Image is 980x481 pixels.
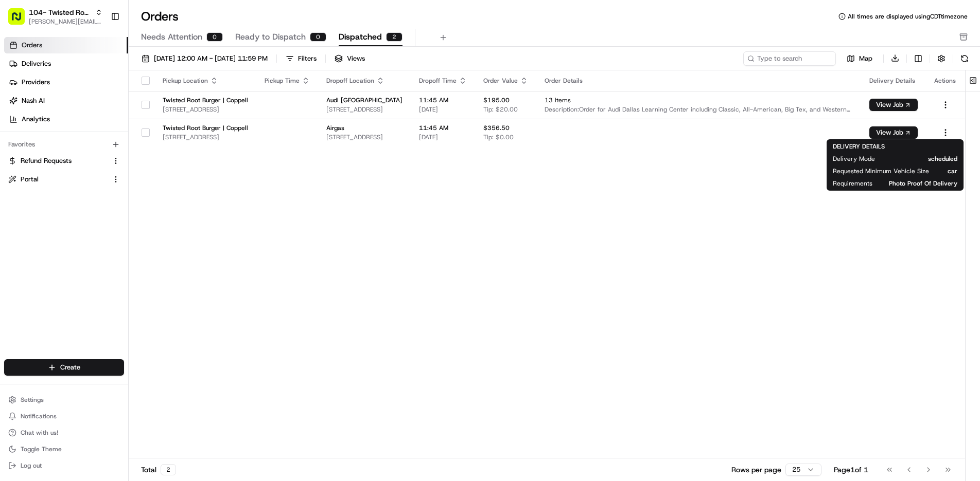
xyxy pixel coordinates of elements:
div: Pickup Location [163,77,248,85]
span: Toggle Theme [21,445,62,453]
span: [STREET_ADDRESS] [326,133,402,141]
span: Pylon [102,255,125,263]
a: Providers [4,74,128,90]
div: Past conversations [10,134,66,142]
span: Description: Order for Audi Dallas Learning Center including Classic, All-American, Big Tex, and ... [545,105,853,114]
div: Dropoff Time [419,77,467,85]
span: car [946,167,957,175]
span: Photo Proof Of Delivery [889,179,957,188]
span: Audi [GEOGRAPHIC_DATA] [326,96,402,104]
span: Tip: $20.00 [483,105,518,114]
div: 0 [310,32,326,42]
span: [PERSON_NAME] [32,159,83,168]
p: Rows per page [731,465,781,475]
div: Dropoff Location [326,77,402,85]
span: Views [347,54,365,63]
div: We're available if you need us! [46,108,142,117]
span: Twisted Root Burger | Coppell [163,124,248,132]
button: [DATE] 12:00 AM - [DATE] 11:59 PM [137,51,272,66]
button: Notifications [4,409,124,423]
div: 💻 [87,231,95,239]
a: Analytics [4,111,128,127]
span: Requirements [833,179,872,188]
span: • [85,159,89,168]
button: View Job [869,126,918,139]
button: [PERSON_NAME][EMAIL_ADDRESS][DOMAIN_NAME] [29,17,102,26]
button: Map [840,52,879,65]
span: Analytics [22,115,50,124]
a: Powered byPylon [73,254,125,263]
button: Refund Requests [4,153,124,169]
input: Clear [27,66,170,77]
button: See all [160,132,187,144]
div: Order Value [483,77,528,85]
span: Map [859,54,872,63]
span: [DATE] [419,133,467,141]
div: Favorites [4,136,124,153]
a: 💻API Documentation [83,226,169,244]
button: Portal [4,171,124,188]
button: Chat with us! [4,425,124,440]
span: 13 items [545,96,853,104]
p: Welcome 👋 [10,41,187,58]
span: DELIVERY DETAILS [833,142,885,151]
button: Settings [4,393,124,407]
button: Refresh [957,51,972,66]
button: 104- Twisted Root Burger - Coppell[PERSON_NAME][EMAIL_ADDRESS][DOMAIN_NAME] [4,4,107,29]
img: 1736555255976-a54dd68f-1ca7-489b-9aae-adbdc363a1c4 [10,98,29,117]
span: 5:16 PM [91,159,116,168]
span: Refund Requests [21,156,72,165]
span: Requested Minimum Vehicle Size [833,167,929,175]
a: Orders [4,37,128,53]
span: 11:45 AM [419,124,467,132]
button: 104- Twisted Root Burger - Coppell [29,7,91,17]
span: Chat with us! [21,429,58,437]
span: Orders [22,41,42,50]
a: Nash AI [4,92,128,109]
button: Toggle Theme [4,442,124,456]
span: [STREET_ADDRESS] [163,133,248,141]
span: Ready to Dispatch [235,31,306,43]
div: Delivery Details [869,77,918,85]
button: View Job [869,99,918,111]
a: Refund Requests [8,156,108,165]
span: scheduled [891,155,957,163]
div: 2 [386,32,402,42]
h1: Orders [141,8,179,25]
a: View Job [869,101,918,109]
span: API Documentation [97,230,165,240]
div: Total [141,464,176,475]
button: Filters [281,51,321,66]
span: [DATE] 12:00 AM - [DATE] 11:59 PM [154,54,268,63]
div: 2 [161,464,176,475]
span: 11:45 AM [419,96,467,104]
a: 📗Knowledge Base [6,226,83,244]
span: Knowledge Base [21,230,79,240]
span: Needs Attention [141,31,202,43]
span: [STREET_ADDRESS] [326,105,402,114]
div: Start new chat [46,98,169,108]
span: [STREET_ADDRESS] [163,105,248,114]
span: [DATE] [419,105,467,114]
span: Twisted Root Burger | Coppell [163,96,248,104]
span: All times are displayed using CDT timezone [848,12,968,21]
button: Start new chat [175,101,187,114]
div: Pickup Time [265,77,310,85]
button: Create [4,359,124,376]
img: 1736555255976-a54dd68f-1ca7-489b-9aae-adbdc363a1c4 [21,160,29,168]
span: Tip: $0.00 [483,133,514,141]
img: 1738778727109-b901c2ba-d612-49f7-a14d-d897ce62d23f [22,98,40,117]
button: Log out [4,458,124,473]
div: 0 [206,32,223,42]
span: [DATE] [34,187,55,195]
span: Settings [21,396,44,404]
span: Create [60,363,80,372]
div: Actions [934,77,957,85]
div: Order Details [545,77,853,85]
button: Views [330,51,370,66]
span: Providers [22,78,50,87]
span: Notifications [21,412,57,420]
span: Deliveries [22,59,51,68]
